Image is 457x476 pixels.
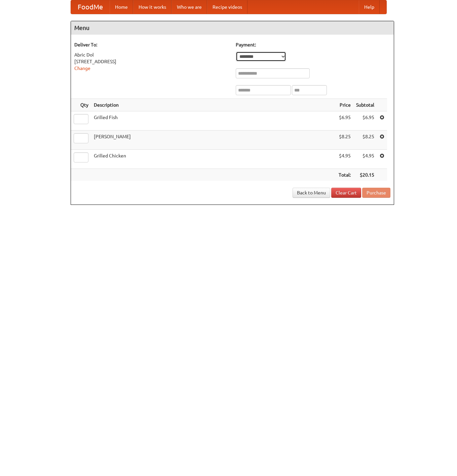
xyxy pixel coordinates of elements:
a: Back to Menu [293,188,330,198]
button: Purchase [362,188,390,198]
td: $4.95 [353,150,377,169]
a: Help [359,0,380,14]
td: [PERSON_NAME] [91,131,336,150]
h5: Deliver To: [74,41,229,48]
a: Clear Cart [331,188,361,198]
a: Recipe videos [207,0,247,14]
a: Who we are [172,0,207,14]
td: $6.95 [353,111,377,131]
th: $20.15 [353,169,377,181]
div: Abric Dol [74,51,229,58]
th: Total: [336,169,353,181]
h5: Payment: [236,41,390,48]
h4: Menu [71,21,394,35]
div: [STREET_ADDRESS] [74,58,229,65]
th: Price [336,99,353,111]
th: Qty [71,99,91,111]
a: How it works [133,0,172,14]
th: Description [91,99,336,111]
th: Subtotal [353,99,377,111]
td: $4.95 [336,150,353,169]
td: $8.25 [353,131,377,150]
td: Grilled Fish [91,111,336,131]
td: $6.95 [336,111,353,131]
td: $8.25 [336,131,353,150]
td: Grilled Chicken [91,150,336,169]
a: FoodMe [71,0,110,14]
a: Home [110,0,133,14]
a: Change [74,66,90,71]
